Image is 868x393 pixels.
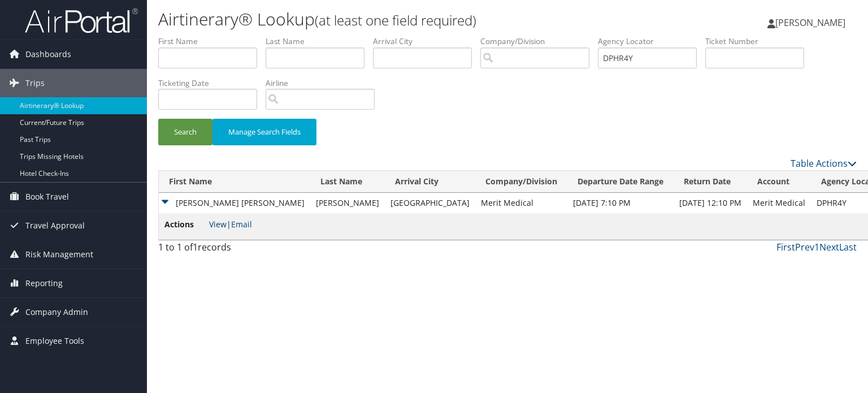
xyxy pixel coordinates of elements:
th: First Name: activate to sort column ascending [159,171,310,193]
span: Company Admin [25,298,88,326]
span: Reporting [25,269,63,297]
td: [PERSON_NAME] [310,193,385,213]
span: 1 [193,241,198,253]
span: Book Travel [25,183,69,211]
span: Employee Tools [25,327,84,355]
h1: Airtinerary® Lookup [158,7,624,31]
label: Last Name [266,36,373,47]
label: Airline [266,77,383,89]
label: Ticketing Date [158,77,266,89]
span: | [209,219,252,230]
button: Manage Search Fields [212,119,316,145]
span: Risk Management [25,240,93,269]
td: [GEOGRAPHIC_DATA] [385,193,475,213]
a: Email [231,219,252,230]
a: Next [819,241,839,253]
a: Table Actions [791,157,857,170]
a: Last [839,241,857,253]
th: Account: activate to sort column ascending [747,171,811,193]
a: 1 [814,241,819,253]
a: First [776,241,795,253]
img: airportal-logo.png [25,7,138,34]
label: Agency Locator [598,36,705,47]
th: Last Name: activate to sort column ascending [310,171,385,193]
small: (at least one field required) [315,11,476,29]
label: First Name [158,36,266,47]
th: Company/Division [475,171,567,193]
span: Trips [25,69,45,97]
td: [DATE] 12:10 PM [674,193,747,213]
span: Travel Approval [25,211,85,240]
th: Return Date: activate to sort column ascending [674,171,747,193]
div: 1 to 1 of records [158,240,320,260]
a: Prev [795,241,814,253]
th: Departure Date Range: activate to sort column ascending [567,171,674,193]
button: Search [158,119,212,145]
span: Dashboards [25,40,71,68]
span: Actions [164,218,207,231]
td: [PERSON_NAME] [PERSON_NAME] [159,193,310,213]
td: Merit Medical [475,193,567,213]
span: [PERSON_NAME] [775,16,845,29]
label: Arrival City [373,36,480,47]
a: View [209,219,227,230]
td: Merit Medical [747,193,811,213]
th: Arrival City: activate to sort column ascending [385,171,475,193]
label: Ticket Number [705,36,813,47]
label: Company/Division [480,36,598,47]
td: [DATE] 7:10 PM [567,193,674,213]
a: [PERSON_NAME] [767,6,857,40]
